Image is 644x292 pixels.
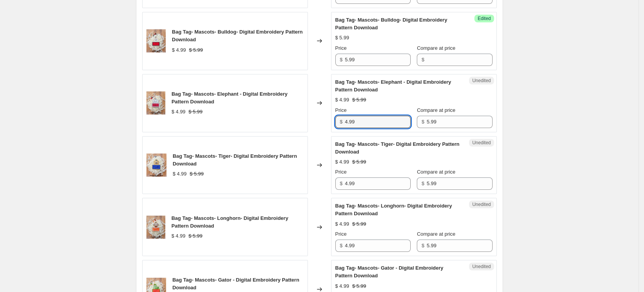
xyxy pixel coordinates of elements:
[172,108,185,116] div: $ 4.99
[472,78,491,84] span: Unedited
[340,181,343,186] span: $
[335,17,447,30] span: Bag Tag- Mascots- Bulldog- Digital Embroidery Pattern Download
[472,201,491,208] span: Unedited
[421,57,424,62] span: $
[417,45,455,51] span: Compare at price
[352,96,366,104] strike: $ 5.99
[335,203,452,216] span: Bag Tag- Mascots- Longhorn- Digital Embroidery Pattern Download
[335,158,349,166] div: $ 4.99
[335,34,349,42] div: $ 5.99
[146,91,165,115] img: PhotoSep112025_42723PM_8_80x.jpg
[421,181,424,186] span: $
[335,169,347,175] span: Price
[335,96,349,104] div: $ 4.99
[146,29,166,52] img: PhotoSep112025_42723PM_5_80x.jpg
[335,107,347,113] span: Price
[146,216,165,239] img: PhotoSep112025_42723PM_7_ee74c5ce-9674-4f1e-bcec-d0779c207354_80x.jpg
[172,29,303,42] span: Bag Tag- Mascots- Bulldog- Digital Embroidery Pattern Download
[421,243,424,248] span: $
[189,46,203,54] strike: $ 5.99
[173,153,297,167] span: Bag Tag- Mascots- Tiger- Digital Embroidery Pattern Download
[472,263,491,270] span: Unedited
[190,170,204,178] strike: $ 5.99
[340,57,343,62] span: $
[340,243,343,248] span: $
[352,220,366,228] strike: $ 5.99
[172,277,299,290] span: Bag Tag- Mascots- Gator - Digital Embroidery Pattern Download
[146,154,167,177] img: PhotoSep112025_42723PM_3_80x.jpg
[172,232,185,240] div: $ 4.99
[472,140,491,146] span: Unedited
[417,231,455,237] span: Compare at price
[172,91,287,105] span: Bag Tag- Mascots- Elephant - Digital Embroidery Pattern Download
[189,108,202,116] strike: $ 5.99
[335,79,451,93] span: Bag Tag- Mascots- Elephant - Digital Embroidery Pattern Download
[421,119,424,125] span: $
[417,107,455,113] span: Compare at price
[172,215,288,229] span: Bag Tag- Mascots- Longhorn- Digital Embroidery Pattern Download
[173,170,187,178] div: $ 4.99
[340,119,343,125] span: $
[335,265,443,278] span: Bag Tag- Mascots- Gator - Digital Embroidery Pattern Download
[335,282,349,290] div: $ 4.99
[352,282,366,290] strike: $ 5.99
[335,45,347,51] span: Price
[189,232,202,240] strike: $ 5.99
[335,220,349,228] div: $ 4.99
[335,141,460,155] span: Bag Tag- Mascots- Tiger- Digital Embroidery Pattern Download
[172,46,186,54] div: $ 4.99
[417,169,455,175] span: Compare at price
[477,15,491,22] span: Edited
[335,231,347,237] span: Price
[352,158,366,166] strike: $ 5.99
